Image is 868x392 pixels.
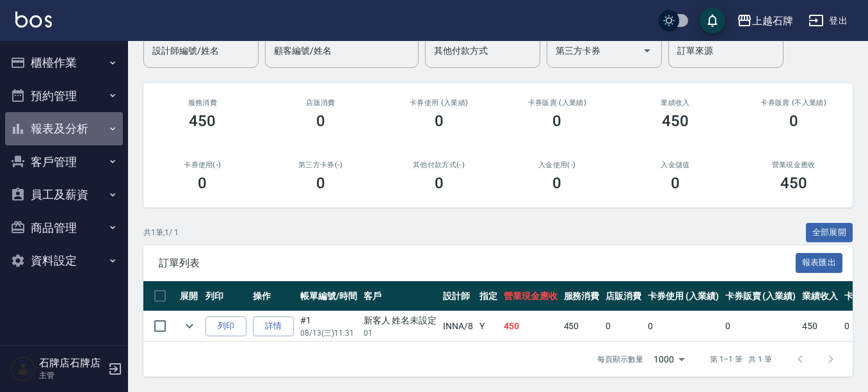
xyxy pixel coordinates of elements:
[632,99,719,107] h2: 業績收入
[796,253,843,273] button: 報表匯出
[645,281,722,311] th: 卡券使用 (入業績)
[143,227,179,238] p: 共 1 筆, 1 / 1
[700,8,725,33] button: save
[750,99,837,107] h2: 卡券販賣 (不入業績)
[671,174,680,192] h3: 0
[5,112,123,145] button: 報表及分析
[645,311,722,341] td: 0
[395,99,483,107] h2: 卡券使用 (入業績)
[364,327,437,339] p: 01
[198,174,207,192] h3: 0
[205,316,246,336] button: 列印
[5,178,123,211] button: 員工及薪資
[602,281,645,311] th: 店販消費
[39,370,104,381] p: 主管
[752,13,793,29] div: 上越石牌
[189,112,216,130] h3: 450
[440,281,476,311] th: 設計師
[39,357,104,370] h5: 石牌店石牌店
[501,311,561,341] td: 450
[602,311,645,341] td: 0
[662,112,689,130] h3: 450
[159,99,246,107] h3: 服務消費
[561,281,603,311] th: 服務消費
[632,161,719,169] h2: 入金儲值
[277,161,365,169] h2: 第三方卡券(-)
[501,281,561,311] th: 營業現金應收
[10,356,36,382] img: Person
[316,174,325,192] h3: 0
[552,112,561,130] h3: 0
[316,112,325,130] h3: 0
[5,79,123,113] button: 預約管理
[297,311,360,341] td: #1
[799,281,841,311] th: 業績收入
[780,174,807,192] h3: 450
[5,46,123,79] button: 櫃檯作業
[796,256,843,268] a: 報表匯出
[648,342,689,377] div: 1000
[513,99,601,107] h2: 卡券販賣 (入業績)
[180,316,199,336] button: expand row
[722,311,800,341] td: 0
[476,311,501,341] td: Y
[750,161,837,169] h2: 營業現金應收
[637,40,657,61] button: Open
[297,281,360,311] th: 帳單編號/時間
[722,281,800,311] th: 卡券販賣 (入業績)
[440,311,476,341] td: INNA /8
[360,281,440,311] th: 客戶
[513,161,601,169] h2: 入金使用(-)
[202,281,250,311] th: 列印
[732,8,798,34] button: 上越石牌
[159,161,246,169] h2: 卡券使用(-)
[5,244,123,277] button: 資料設定
[395,161,483,169] h2: 其他付款方式(-)
[277,99,365,107] h2: 店販消費
[250,281,297,311] th: 操作
[435,112,444,130] h3: 0
[300,327,357,339] p: 08/13 (三) 11:31
[476,281,501,311] th: 指定
[789,112,798,130] h3: 0
[597,354,643,365] p: 每頁顯示數量
[552,174,561,192] h3: 0
[799,311,841,341] td: 450
[159,257,796,270] span: 訂單列表
[803,9,853,33] button: 登出
[253,316,294,336] a: 詳情
[364,314,437,327] div: 新客人 姓名未設定
[710,354,772,365] p: 第 1–1 筆 共 1 筆
[5,145,123,179] button: 客戶管理
[561,311,603,341] td: 450
[806,223,853,243] button: 全部展開
[5,211,123,245] button: 商品管理
[435,174,444,192] h3: 0
[177,281,202,311] th: 展開
[15,12,52,28] img: Logo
